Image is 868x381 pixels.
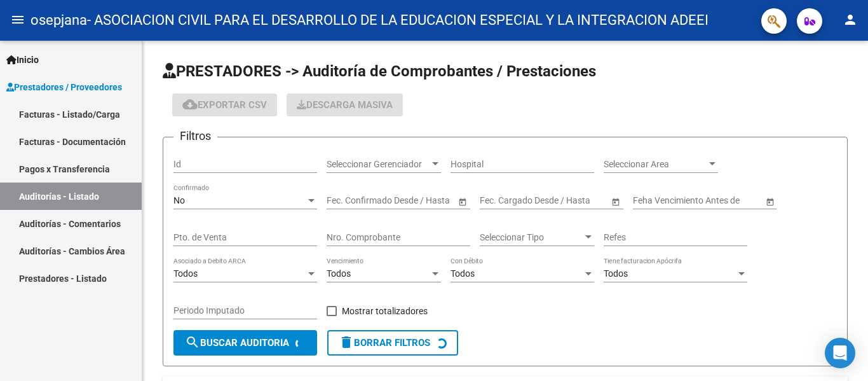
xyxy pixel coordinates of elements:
span: - ASOCIACION CIVIL PARA EL DESARROLLO DE LA EDUCACION ESPECIAL Y LA INTEGRACION ADEEI [87,6,709,34]
app-download-masive: Descarga masiva de comprobantes (adjuntos) [287,94,403,116]
span: Todos [173,268,198,279]
mat-icon: cloud_download [182,97,198,112]
span: Seleccionar Tipo [480,232,583,243]
span: Todos [604,268,628,279]
span: Seleccionar Area [604,159,707,170]
span: Buscar Auditoria [185,337,289,349]
input: Fecha inicio [480,195,526,206]
span: No [173,195,185,205]
h3: Filtros [173,127,217,145]
span: Descarga Masiva [297,99,393,111]
button: Open calendar [456,195,469,208]
input: Fecha fin [537,195,599,206]
button: Descarga Masiva [287,94,403,116]
mat-icon: search [185,335,200,350]
span: osepjana [31,6,87,34]
span: Todos [327,268,351,279]
button: Borrar Filtros [327,330,458,356]
mat-icon: delete [339,335,354,350]
input: Fecha fin [384,195,446,206]
span: Todos [451,268,475,279]
span: PRESTADORES -> Auditoría de Comprobantes / Prestaciones [163,62,596,80]
mat-icon: person [843,12,858,27]
span: Inicio [6,53,39,67]
input: Fecha inicio [327,195,373,206]
button: Buscar Auditoria [173,330,317,356]
span: Mostrar totalizadores [342,303,428,319]
button: Open calendar [609,195,622,208]
mat-icon: menu [10,12,25,27]
div: Open Intercom Messenger [825,338,855,368]
button: Exportar CSV [172,94,277,116]
span: Seleccionar Gerenciador [327,159,430,170]
span: Prestadores / Proveedores [6,80,122,94]
button: Open calendar [763,195,776,208]
span: Borrar Filtros [339,337,430,349]
span: Exportar CSV [182,99,267,111]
